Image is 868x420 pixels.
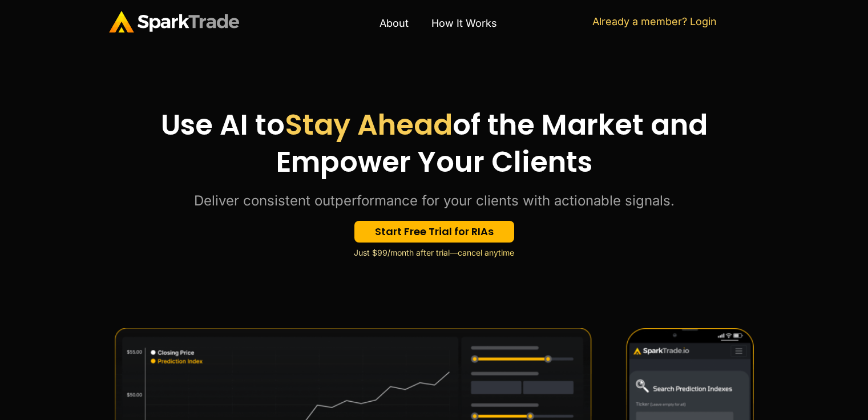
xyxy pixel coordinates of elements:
h2: Use AI to of the Market and Empower Your Clients [115,106,754,180]
a: Start Free Trial for RIAs [354,221,514,243]
a: How It Works [420,10,508,37]
a: About [368,10,420,37]
a: Already a member? Login [592,15,717,27]
nav: Menu [285,10,592,37]
span: Stay Ahead [285,104,453,145]
p: Deliver consistent outperformance for your clients with actionable signals. [115,192,754,209]
span: Start Free Trial for RIAs [375,227,494,237]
